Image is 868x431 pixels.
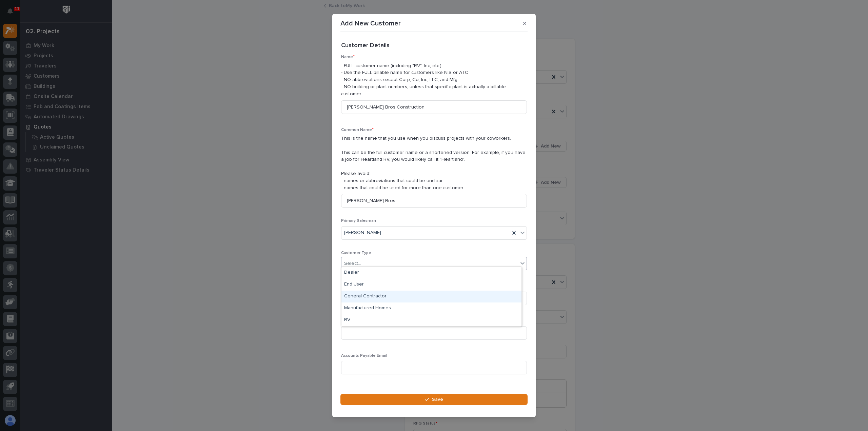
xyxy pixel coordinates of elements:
p: Add New Customer [340,19,401,27]
span: [PERSON_NAME] [344,229,381,236]
p: This is the name that you use when you discuss projects with your coworkers. This can be the full... [341,135,527,191]
span: Primary Salesman [341,219,376,223]
span: Customer Type [341,251,371,255]
div: Dealer [341,267,521,279]
div: RV [341,314,521,326]
p: - FULL customer name (including "RV", Inc, etc.) - Use the FULL billable name for customers like ... [341,62,527,98]
span: Common Name [341,128,374,132]
span: Accounts Payable Email [341,354,387,358]
button: Save [340,394,528,405]
div: Select... [344,260,361,267]
div: General Contractor [341,291,521,302]
div: End User [341,279,521,291]
h2: Customer Details [341,42,390,50]
span: Name [341,55,355,59]
div: Manufactured Homes [341,302,521,314]
span: Save [432,396,443,403]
